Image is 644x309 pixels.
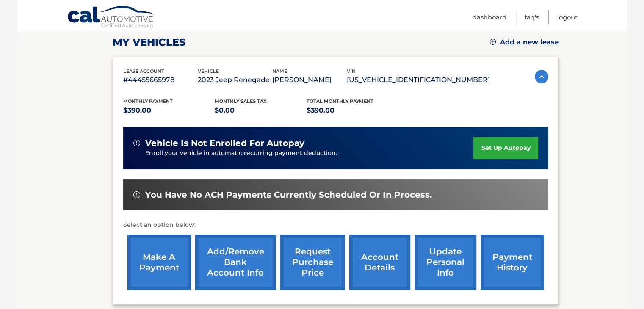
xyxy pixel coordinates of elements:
[349,235,410,290] a: account details
[215,98,267,104] span: Monthly sales Tax
[133,191,140,198] img: alert-white.svg
[127,235,191,290] a: make a payment
[67,6,156,30] a: Cal Automotive
[145,190,432,200] span: You have no ACH payments currently scheduled or in process.
[272,74,347,86] p: [PERSON_NAME]
[123,220,548,230] p: Select an option below:
[490,38,559,47] a: Add a new lease
[280,235,345,290] a: request purchase price
[473,10,506,24] a: Dashboard
[145,149,474,158] p: Enroll your vehicle in automatic recurring payment deduction.
[490,39,496,45] img: add.svg
[347,68,356,74] span: vin
[123,74,198,86] p: #44455665978
[415,235,476,290] a: update personal info
[347,74,490,86] p: [US_VEHICLE_IDENTIFICATION_NUMBER]
[113,36,186,49] h2: my vehicles
[473,137,538,159] a: set up autopay
[307,105,398,116] p: $390.00
[123,98,173,104] span: Monthly Payment
[215,105,307,116] p: $0.00
[307,98,373,104] span: Total Monthly Payment
[535,70,548,83] img: accordion-active.svg
[272,68,287,74] span: name
[133,140,140,146] img: alert-white.svg
[198,74,272,86] p: 2023 Jeep Renegade
[525,10,539,24] a: FAQ's
[198,68,219,74] span: vehicle
[123,105,215,116] p: $390.00
[123,68,164,74] span: lease account
[557,10,578,24] a: Logout
[145,138,304,149] span: vehicle is not enrolled for autopay
[481,235,544,290] a: payment history
[195,235,276,290] a: Add/Remove bank account info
